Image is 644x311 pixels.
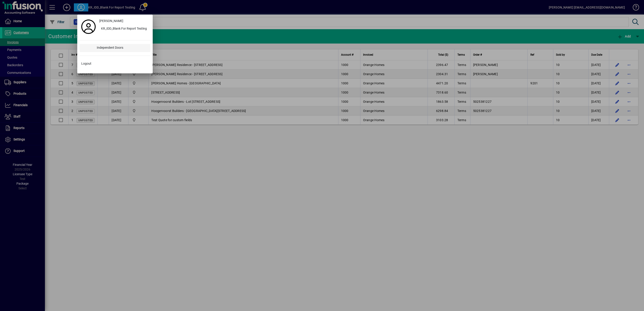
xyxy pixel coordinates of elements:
button: Independent Doors [79,44,150,52]
a: Profile [79,23,97,31]
a: [PERSON_NAME] [97,17,150,25]
button: KR_IDD_Blank For Report Testing [97,25,150,33]
div: Independent Doors [93,44,150,52]
span: [PERSON_NAME] [99,19,123,23]
span: Logout [81,61,91,66]
button: Logout [79,59,150,68]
